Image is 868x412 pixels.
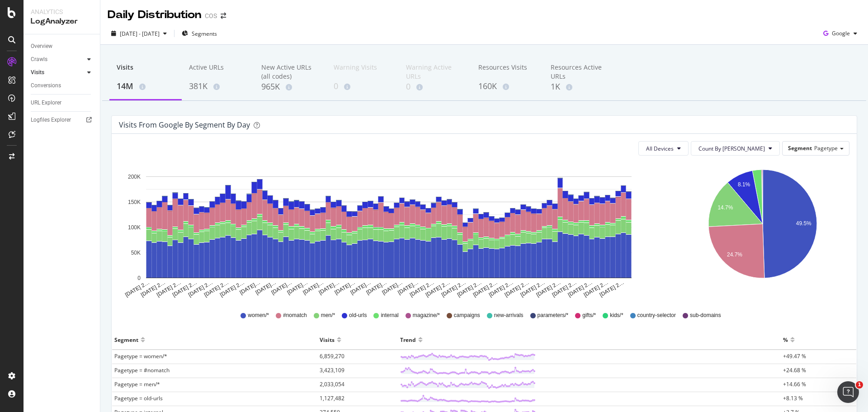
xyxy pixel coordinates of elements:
[114,394,163,402] span: Pagetype = old-urls
[31,55,47,64] div: Crawls
[128,174,141,180] text: 200K
[637,312,676,319] span: country-selector
[783,332,788,347] div: %
[334,81,392,92] div: 0
[128,199,141,205] text: 150K
[108,7,201,23] div: Daily Distribution
[128,224,141,231] text: 100K
[320,352,344,360] span: 6,859,270
[178,26,221,41] button: Segments
[646,145,674,152] span: All Devices
[31,115,71,125] div: Logfiles Explorer
[205,11,217,20] div: COS
[114,380,160,388] span: Pagetype = men/*
[31,68,85,77] a: Visits
[137,275,141,281] text: 0
[381,312,398,319] span: internal
[726,251,742,258] text: 24.7%
[788,144,812,152] span: Segment
[321,312,335,319] span: men/*
[814,144,838,152] span: Pagetype
[610,312,623,319] span: kids/*
[677,163,848,298] svg: A chart.
[837,381,859,403] iframe: Intercom live chat
[261,81,319,93] div: 965K
[737,182,750,188] text: 8.1%
[406,63,464,81] div: Warning Active URLs
[189,63,247,80] div: Active URLs
[717,205,733,211] text: 14.7%
[413,312,440,319] span: magazine/*
[494,312,524,319] span: new-arrivals
[538,312,569,319] span: parameters/*
[31,115,94,125] a: Logfiles Explorer
[31,98,61,108] div: URL Explorer
[131,250,141,256] text: 50K
[31,42,52,51] div: Overview
[582,312,596,319] span: gifts/*
[783,352,806,360] span: +49.47 %
[248,312,269,319] span: women/*
[114,352,167,360] span: Pagetype = women/*
[820,26,861,41] button: Google
[261,63,319,81] div: New Active URLs (all codes)
[189,81,247,92] div: 381K
[690,312,721,319] span: sub-domains
[120,30,160,38] span: [DATE] - [DATE]
[31,98,94,108] a: URL Explorer
[349,312,367,319] span: old-urls
[832,29,850,37] span: Google
[221,13,226,19] div: arrow-right-arrow-left
[117,81,175,92] div: 14M
[31,68,44,77] div: Visits
[551,81,609,93] div: 1K
[856,381,863,388] span: 1
[119,163,658,298] svg: A chart.
[796,220,811,227] text: 49.5%
[114,366,170,374] span: Pagetype = #nomatch
[478,63,536,80] div: Resources Visits
[783,366,806,374] span: +24.68 %
[334,63,392,80] div: Warning Visits
[108,26,170,41] button: [DATE] - [DATE]
[283,312,307,319] span: #nomatch
[320,394,344,402] span: 1,127,482
[117,63,175,80] div: Visits
[114,332,138,347] div: Segment
[31,55,85,64] a: Crawls
[31,7,93,16] div: Analytics
[31,16,93,27] div: LogAnalyzer
[192,30,217,38] span: Segments
[406,81,464,93] div: 0
[638,141,689,156] button: All Devices
[551,63,609,81] div: Resources Active URLs
[31,81,61,90] div: Conversions
[478,81,536,92] div: 160K
[320,332,335,347] div: Visits
[31,81,94,90] a: Conversions
[783,394,803,402] span: +8.13 %
[400,332,416,347] div: Trend
[698,145,765,152] span: Count By Day
[119,120,250,129] div: Visits from google by Segment by Day
[320,366,344,374] span: 3,423,109
[783,380,806,388] span: +14.66 %
[320,380,344,388] span: 2,033,054
[691,141,780,156] button: Count By [PERSON_NAME]
[31,42,94,51] a: Overview
[454,312,480,319] span: campaigns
